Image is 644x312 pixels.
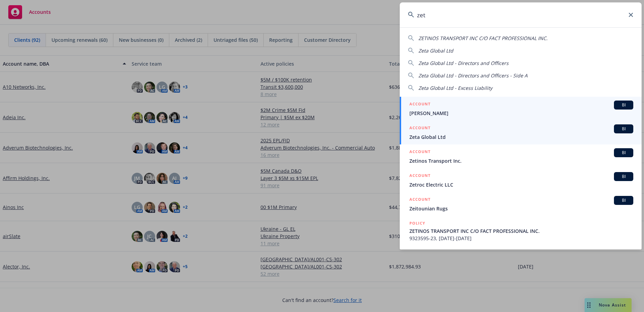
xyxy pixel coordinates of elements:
[409,196,430,204] h5: ACCOUNT
[409,133,633,141] span: Zeta Global Ltd
[409,148,430,157] h5: ACCOUNT
[617,150,631,156] span: BI
[418,47,453,54] span: Zeta Global Ltd
[400,144,642,168] a: ACCOUNTBIZetinos Transport Inc.
[409,110,633,117] span: [PERSON_NAME]
[400,2,642,27] input: Search...
[409,101,430,109] h5: ACCOUNT
[400,216,642,246] a: POLICYZETINOS TRANSPORT INC C/O FACT PROFESSIONAL INC.9323595-23, [DATE]-[DATE]
[617,126,631,132] span: BI
[617,197,631,204] span: BI
[418,35,548,41] span: ZETINOS TRANSPORT INC C/O FACT PROFESSIONAL INC.
[409,157,633,164] span: Zetinos Transport Inc.
[409,181,633,188] span: Zetroc Electric LLC
[418,85,492,91] span: Zeta Global Ltd - Excess Liability
[617,102,631,108] span: BI
[418,60,509,66] span: Zeta Global Ltd - Directors and Officers
[418,72,528,79] span: Zeta Global Ltd - Directors and Officers - Side A
[409,172,430,180] h5: ACCOUNT
[409,205,633,212] span: Zeitounian Rugs
[400,168,642,192] a: ACCOUNTBIZetroc Electric LLC
[617,173,631,180] span: BI
[409,235,633,242] span: 9323595-23, [DATE]-[DATE]
[400,97,642,121] a: ACCOUNTBI[PERSON_NAME]
[409,220,425,227] h5: POLICY
[400,192,642,216] a: ACCOUNTBIZeitounian Rugs
[400,121,642,144] a: ACCOUNTBIZeta Global Ltd
[409,124,430,133] h5: ACCOUNT
[409,227,633,235] span: ZETINOS TRANSPORT INC C/O FACT PROFESSIONAL INC.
